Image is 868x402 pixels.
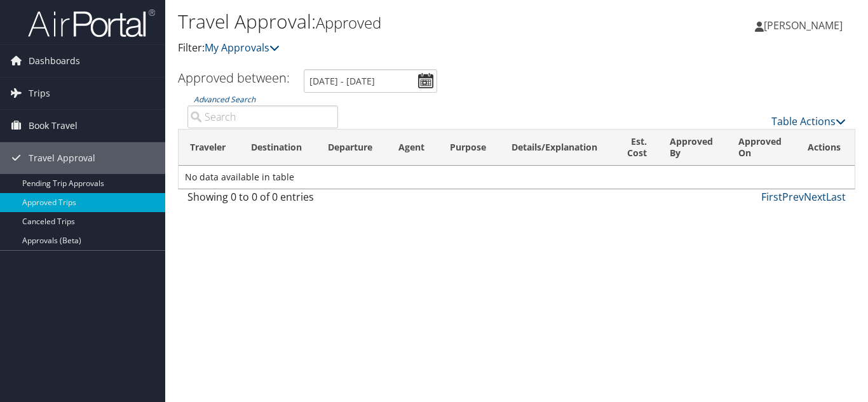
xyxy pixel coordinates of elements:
p: Filter: [178,40,630,57]
h1: Travel Approval: [178,8,630,35]
small: Approved [316,12,381,33]
input: [DATE] - [DATE] [304,69,437,93]
img: airportal-logo.png [28,8,155,38]
input: Advanced Search [187,105,338,128]
th: Departure: activate to sort column ascending [316,130,387,166]
a: My Approvals [205,41,280,55]
th: Agent [387,130,438,166]
th: Approved By: activate to sort column ascending [658,130,728,166]
span: [PERSON_NAME] [764,18,843,32]
th: Purpose [438,130,500,166]
span: Dashboards [29,45,80,77]
th: Actions [796,130,855,166]
th: Details/Explanation [500,130,614,166]
th: Est. Cost: activate to sort column ascending [614,130,658,166]
th: Approved On: activate to sort column ascending [727,130,796,166]
a: First [761,190,782,204]
a: Table Actions [771,114,846,128]
span: Trips [29,77,50,109]
th: Destination: activate to sort column ascending [240,130,316,166]
a: Prev [782,190,804,204]
td: No data available in table [179,166,855,189]
th: Traveler: activate to sort column ascending [179,130,240,166]
div: Showing 0 to 0 of 0 entries [187,189,338,211]
span: Book Travel [29,110,78,142]
span: Travel Approval [29,142,95,174]
a: Advanced Search [194,94,255,105]
h3: Approved between: [178,69,290,86]
a: Next [804,190,826,204]
a: [PERSON_NAME] [755,6,855,44]
a: Last [826,190,846,204]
